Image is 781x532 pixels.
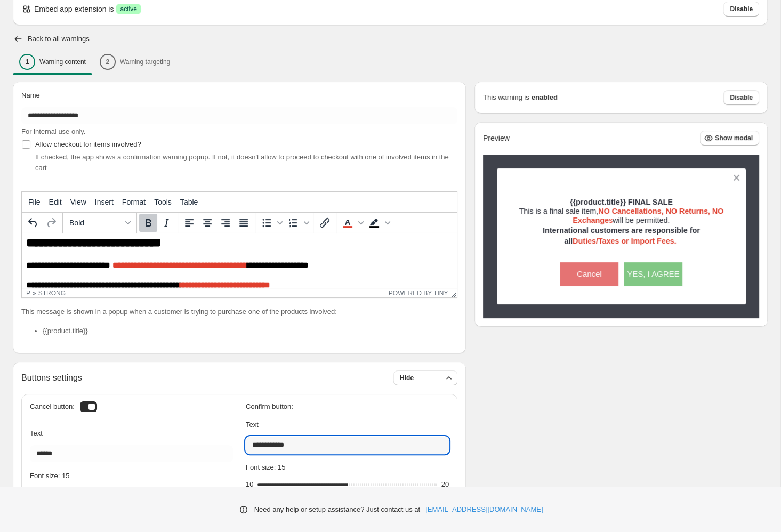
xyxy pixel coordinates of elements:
span: Hide [400,374,414,382]
span: Allow checkout for items involved? [35,140,141,148]
h2: Buttons settings [21,373,82,383]
span: s [609,216,613,224]
div: Bullet list [257,214,284,232]
button: Redo [42,214,60,232]
div: 1 [19,54,35,70]
div: strong [38,289,66,297]
span: active [120,5,136,13]
div: Text color [339,214,365,232]
span: If checked, the app shows a confirmation warning popup. If not, it doesn't allow to proceed to ch... [35,153,449,172]
p: This warning is [483,92,529,103]
button: Bold [139,214,157,232]
strong: International customers are responsible for all [543,226,700,245]
h2: Back to all warnings [28,35,90,43]
button: Insert/edit link [316,214,334,232]
span: For internal use only. [21,127,85,135]
span: Name [21,91,40,99]
a: [EMAIL_ADDRESS][DOMAIN_NAME] [425,504,543,515]
button: Disable [723,90,759,105]
button: Justify [235,214,253,232]
button: Align right [216,214,235,232]
span: Insert [95,198,114,206]
span: Show modal [715,134,753,142]
iframe: Rich Text Area [22,233,457,288]
span: Duties/Taxes or Import Fees. [573,237,676,245]
strong: enabled [532,92,558,103]
div: » [33,289,36,297]
a: Powered by Tiny [389,289,448,297]
button: Align center [198,214,216,232]
button: Cancel [560,262,618,286]
span: NO Cancellations, NO Returns, NO Exchange [573,207,723,224]
button: Show modal [700,131,759,146]
li: {{product.title}} [43,326,457,336]
h2: Preview [483,134,510,143]
span: Font size: 15 [30,472,69,480]
button: Undo [24,214,42,232]
button: Disable [723,2,759,17]
button: Formats [65,214,134,232]
span: Disable [730,5,753,13]
span: Tools [154,198,172,206]
h3: Confirm button: [246,402,449,411]
body: Rich Text Area. Press ALT-0 for help. [4,2,431,55]
h3: Cancel button: [30,402,75,411]
span: Text [246,421,259,429]
button: YES, I AGREE [624,262,682,286]
button: Align left [180,214,198,232]
div: p [26,289,30,297]
div: Numbered list [284,214,311,232]
div: Background color [365,214,392,232]
div: 20 [441,479,449,490]
strong: {{product.title}} FINAL SALE [570,198,673,206]
button: 1Warning content [13,51,92,73]
span: File [28,198,41,206]
h4: This is a final sale item, will be permitted. [516,207,727,225]
span: Font size: 15 [246,463,285,471]
p: This message is shown in a popup when a customer is trying to purchase one of the products involved: [21,307,457,317]
button: Italic [157,214,175,232]
span: Format [122,198,146,206]
p: Embed app extension is [34,4,114,14]
span: Bold [69,219,122,227]
span: Edit [49,198,62,206]
span: 10 [246,480,253,488]
span: View [70,198,86,206]
p: Warning content [39,58,86,66]
span: Disable [730,93,753,102]
div: Resize [448,288,457,297]
span: Table [180,198,198,206]
button: Hide [393,370,457,385]
span: Text [30,429,43,437]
